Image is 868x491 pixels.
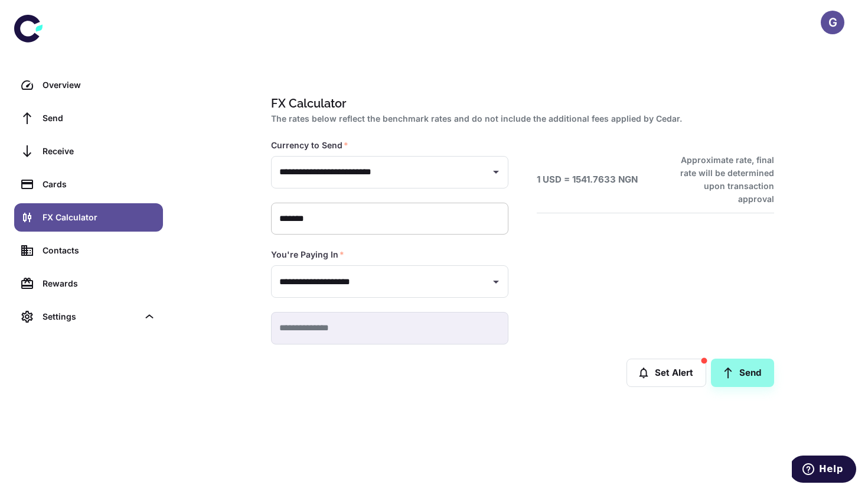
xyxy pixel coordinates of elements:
[43,211,156,224] div: FX Calculator
[14,104,163,132] a: Send
[271,249,344,261] label: You're Paying In
[667,154,774,206] h6: Approximate rate, final rate will be determined upon transaction approval
[488,274,504,290] button: Open
[14,203,163,232] a: FX Calculator
[537,173,638,187] h6: 1 USD = 1541.7633 NGN
[14,269,163,298] a: Rewards
[626,359,706,387] button: Set Alert
[14,303,163,331] div: Settings
[43,244,156,257] div: Contacts
[14,71,163,99] a: Overview
[271,95,769,112] h1: FX Calculator
[43,310,138,323] div: Settings
[14,170,163,199] a: Cards
[14,236,163,265] a: Contacts
[43,112,156,125] div: Send
[43,79,156,92] div: Overview
[488,164,504,180] button: Open
[14,137,163,165] a: Receive
[271,139,348,151] label: Currency to Send
[43,277,156,290] div: Rewards
[792,456,856,485] iframe: Opens a widget where you can find more information
[43,178,156,191] div: Cards
[711,359,774,387] a: Send
[821,11,844,34] button: G
[43,145,156,158] div: Receive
